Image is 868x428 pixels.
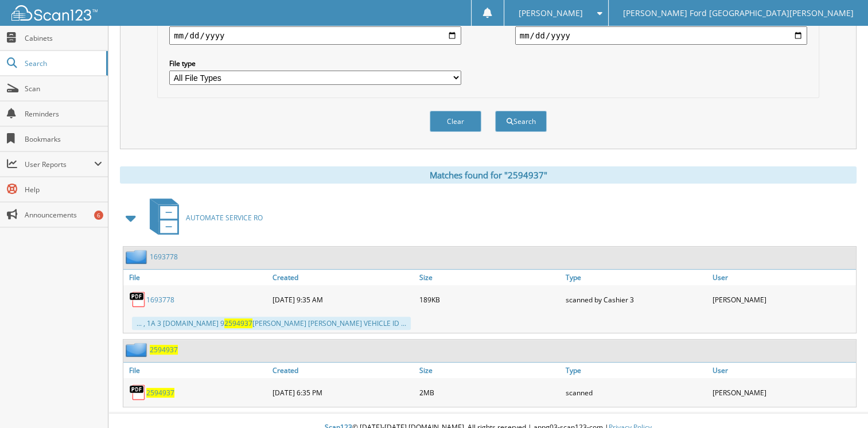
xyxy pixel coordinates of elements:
a: File [123,363,270,378]
span: Search [25,59,100,68]
a: User [710,363,856,378]
div: [DATE] 9:35 AM [270,288,416,311]
input: end [515,26,807,45]
button: Clear [430,111,481,132]
span: [PERSON_NAME] [519,10,583,17]
span: Announcements [25,210,102,220]
div: [DATE] 6:35 PM [270,381,416,404]
span: 2594937 [224,318,252,328]
div: [PERSON_NAME] [710,288,856,311]
img: PDF.png [129,291,146,308]
img: PDF.png [129,384,146,401]
div: 6 [94,211,103,220]
img: folder2.png [126,250,150,264]
img: folder2.png [126,343,150,357]
div: 189KB [417,288,563,311]
button: Search [495,111,547,132]
a: AUTOMATE SERVICE RO [143,195,263,240]
span: Help [25,185,102,194]
img: scan123-logo-white.svg [11,5,98,21]
div: Matches found for "2594937" [120,166,857,184]
a: 2594937 [150,345,178,355]
a: Type [563,363,709,378]
label: File type [169,59,461,68]
span: Cabinets [25,33,102,43]
div: ... , 1A 3 [DOMAIN_NAME] 9 [PERSON_NAME] [PERSON_NAME] VEHICLE ID ... [132,317,411,330]
a: User [710,270,856,285]
span: Bookmarks [25,134,102,144]
span: User Reports [25,159,94,169]
span: [PERSON_NAME] Ford [GEOGRAPHIC_DATA][PERSON_NAME] [623,10,854,17]
iframe: Chat Widget [811,373,868,428]
a: 2594937 [146,388,174,398]
a: Type [563,270,709,285]
a: Size [417,270,563,285]
a: Created [270,270,416,285]
input: start [169,26,461,45]
div: scanned [563,381,709,404]
span: Scan [25,84,102,94]
div: scanned by Cashier 3 [563,288,709,311]
a: 1693778 [150,252,178,262]
div: 2MB [417,381,563,404]
a: File [123,270,270,285]
span: AUTOMATE SERVICE RO [186,213,263,223]
div: [PERSON_NAME] [710,381,856,404]
a: 1693778 [146,295,174,305]
a: Created [270,363,416,378]
span: Reminders [25,109,102,119]
a: Size [417,363,563,378]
